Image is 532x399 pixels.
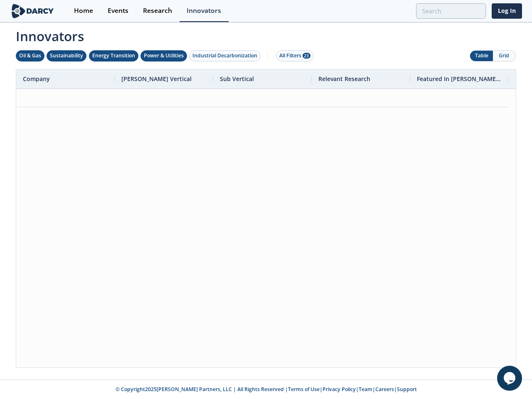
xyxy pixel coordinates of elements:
button: Grid [493,51,516,61]
button: Table [470,51,493,61]
button: Sustainability [47,50,86,62]
button: Power & Utilities [140,50,187,62]
button: All Filters 23 [276,50,314,62]
img: logo-wide.svg [10,4,55,18]
a: Support [397,386,417,393]
div: Energy Transition [92,52,135,59]
div: Power & Utilities [144,52,184,59]
button: Oil & Gas [16,50,44,62]
div: Innovators [187,7,221,14]
a: Privacy Policy [323,386,356,393]
span: Relevant Research [318,75,370,83]
div: All Filters [279,52,310,59]
span: Company [23,75,50,83]
span: Featured In [PERSON_NAME] Live [417,75,502,83]
p: © Copyright 2025 [PERSON_NAME] Partners, LLC | All Rights Reserved | | | | | [12,386,520,393]
div: Home [74,7,93,14]
span: Sub Vertical [220,75,254,83]
a: Careers [375,386,394,393]
a: Terms of Use [288,386,320,393]
div: Research [143,7,172,14]
span: [PERSON_NAME] Vertical [121,75,192,83]
div: Events [108,7,128,14]
input: Advanced Search [416,3,486,19]
div: Oil & Gas [19,52,41,59]
a: Team [359,386,372,393]
iframe: chat widget [497,366,524,391]
div: Industrial Decarbonization [192,52,257,59]
button: Industrial Decarbonization [189,50,261,62]
span: Innovators [10,23,522,46]
div: Sustainability [50,52,83,59]
span: 23 [303,53,310,59]
button: Energy Transition [89,50,138,62]
a: Log In [492,3,522,19]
